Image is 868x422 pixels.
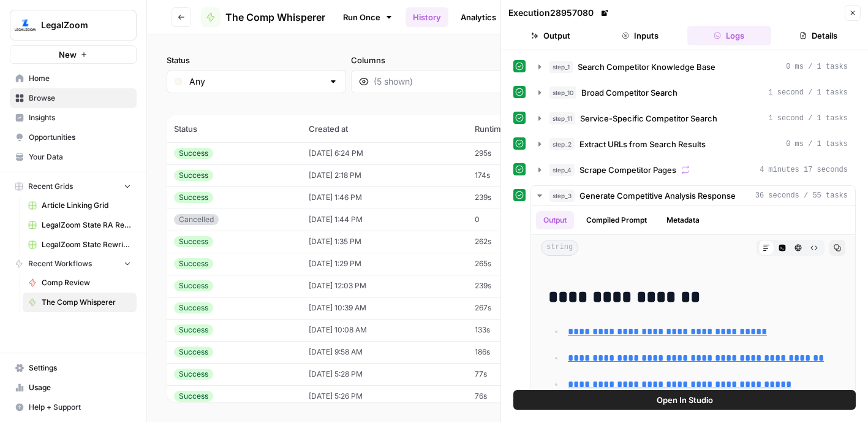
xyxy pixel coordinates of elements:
[581,86,677,99] span: Broad Competitor Search
[374,75,508,88] input: (5 shown)
[174,214,219,225] div: Cancelled
[531,160,855,180] button: 4 minutes 17 seconds
[301,164,467,186] td: [DATE] 2:18 PM
[531,109,855,128] button: 1 second / 1 tasks
[10,177,137,196] button: Recent Grids
[453,7,504,27] a: Analytics
[10,88,137,108] a: Browse
[301,209,467,231] td: [DATE] 1:44 PM
[174,324,213,336] div: Success
[768,87,848,98] span: 1 second / 1 tasks
[536,211,574,229] button: Output
[467,319,572,341] td: 133s
[549,190,575,202] span: step_3
[467,231,572,253] td: 262s
[335,7,401,28] a: Run Once
[29,402,131,413] span: Help + Support
[23,235,137,255] a: LegalZoom State Rewrites INC
[549,138,575,150] span: step_2
[189,75,323,88] input: Any
[174,347,213,358] div: Success
[10,10,137,40] button: Workspace: LegalZoom
[28,181,73,192] span: Recent Grids
[301,275,467,297] td: [DATE] 12:03 PM
[42,297,131,308] span: The Comp Whisperer
[531,186,855,205] button: 36 seconds / 55 tasks
[579,190,736,202] span: Generate Competitive Analysis Response
[549,61,573,73] span: step_1
[531,134,855,154] button: 0 ms / 1 tasks
[42,220,131,231] span: LegalZoom State RA Rewrites
[549,86,576,99] span: step_10
[467,341,572,363] td: 186s
[580,112,717,125] span: Service-Specific Competitor Search
[10,255,137,273] button: Recent Workflows
[174,391,213,402] div: Success
[10,397,137,417] button: Help + Support
[23,293,137,312] a: The Comp Whisperer
[14,14,36,36] img: LegalZoom Logo
[301,363,467,385] td: [DATE] 5:28 PM
[29,152,131,163] span: Your Data
[10,45,137,64] button: New
[467,164,572,186] td: 174s
[768,113,848,124] span: 1 second / 1 tasks
[467,385,572,407] td: 76s
[531,83,855,102] button: 1 second / 1 tasks
[687,26,772,45] button: Logs
[578,61,715,73] span: Search Competitor Knowledge Base
[10,147,137,167] a: Your Data
[10,69,137,88] a: Home
[29,132,131,143] span: Opportunities
[301,186,467,209] td: [DATE] 1:46 PM
[23,273,137,293] a: Comp Review
[28,258,92,269] span: Recent Workflows
[29,73,131,84] span: Home
[41,19,115,31] span: LegalZoom
[659,211,707,229] button: Metadata
[174,236,213,247] div: Success
[42,239,131,250] span: LegalZoom State Rewrites INC
[225,10,325,25] span: The Comp Whisperer
[29,382,131,393] span: Usage
[776,26,861,45] button: Details
[42,277,131,288] span: Comp Review
[549,112,575,125] span: step_11
[351,54,530,66] label: Columns
[59,48,77,61] span: New
[467,363,572,385] td: 77s
[167,115,301,142] th: Status
[467,209,572,231] td: 0
[174,148,213,159] div: Success
[531,57,855,77] button: 0 ms / 1 tasks
[467,142,572,164] td: 295s
[467,186,572,209] td: 239s
[167,54,346,66] label: Status
[10,128,137,147] a: Opportunities
[541,240,578,256] span: string
[755,190,848,201] span: 36 seconds / 55 tasks
[467,275,572,297] td: 239s
[10,358,137,378] a: Settings
[174,280,213,291] div: Success
[406,7,448,27] a: History
[23,215,137,235] a: LegalZoom State RA Rewrites
[10,378,137,397] a: Usage
[598,26,682,45] button: Inputs
[513,390,856,410] button: Open In Studio
[167,93,848,115] span: (13 records)
[301,142,467,164] td: [DATE] 6:24 PM
[579,211,654,229] button: Compiled Prompt
[29,112,131,123] span: Insights
[579,164,676,176] span: Scrape Competitor Pages
[42,200,131,211] span: Article Linking Grid
[467,297,572,319] td: 267s
[301,341,467,363] td: [DATE] 9:58 AM
[786,139,848,150] span: 0 ms / 1 tasks
[467,115,572,142] th: Runtime
[301,115,467,142] th: Created at
[301,231,467,253] td: [DATE] 1:35 PM
[23,196,137,215] a: Article Linking Grid
[201,7,325,27] a: The Comp Whisperer
[301,319,467,341] td: [DATE] 10:08 AM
